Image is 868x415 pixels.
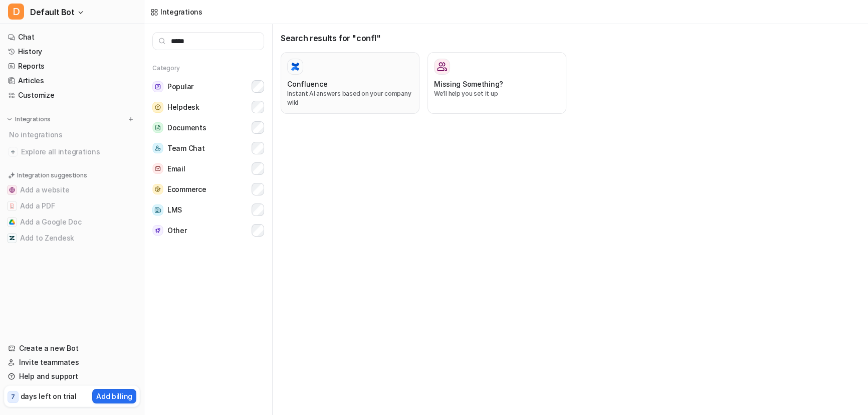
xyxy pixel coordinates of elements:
span: Ecommerce [167,184,206,194]
img: Email [152,163,163,174]
button: DocumentsDocuments [152,117,264,138]
button: Add to ZendeskAdd to Zendesk [4,230,140,246]
a: Customize [4,88,140,102]
span: Other [167,226,187,236]
a: Reports [4,59,140,73]
span: Explore all integrations [21,144,136,160]
button: OtherOther [152,220,264,241]
img: LMS [152,204,163,216]
button: LMSLMS [152,199,264,220]
button: Team ChatTeam Chat [152,138,264,158]
p: Instant AI answers based on your company wiki [287,89,413,107]
img: explore all integrations [8,147,18,157]
h5: Category [152,64,264,72]
img: Other [152,225,163,236]
img: Team Chat [152,143,163,153]
a: Articles [4,74,140,88]
a: Integrations [150,7,202,17]
p: Integrations [15,115,51,123]
button: HelpdeskHelpdesk [152,97,264,117]
h3: Search results for "confl" [281,32,860,44]
p: Integration suggestions [17,171,87,180]
button: Missing Something?Missing Something?We’ll help you set it up [427,52,566,114]
button: Add billing [92,389,136,403]
a: Create a new Bot [4,341,140,355]
span: Email [167,164,185,174]
img: Missing Something? [437,62,447,72]
img: Add a website [9,187,15,193]
img: expand menu [6,116,13,123]
img: Helpdesk [152,102,163,113]
p: Add billing [96,391,132,401]
img: Add to Zendesk [9,235,15,241]
button: EcommerceEcommerce [152,179,264,199]
button: EmailEmail [152,158,264,179]
span: D [8,4,24,20]
button: Integrations [4,114,54,124]
a: History [4,45,140,59]
span: Team Chat [167,143,204,153]
img: Popular [152,81,163,92]
span: Helpdesk [167,102,199,112]
span: Documents [167,123,206,133]
div: Integrations [160,7,202,17]
img: Confluence [290,62,300,72]
span: Popular [167,82,193,92]
button: ConfluenceConfluenceInstant AI answers based on your company wiki [281,52,419,114]
img: Add a PDF [9,203,15,209]
p: 7 [11,392,15,401]
img: Documents [152,122,163,133]
button: Add a Google DocAdd a Google Doc [4,214,140,230]
img: Add a Google Doc [9,219,15,225]
h3: Missing Something? [434,79,503,89]
h3: Confluence [287,79,327,89]
p: We’ll help you set it up [434,89,560,98]
div: No integrations [6,126,140,143]
p: days left on trial [21,391,77,401]
a: Help and support [4,369,140,383]
span: LMS [167,205,182,215]
button: Add a websiteAdd a website [4,182,140,198]
img: menu_add.svg [127,116,134,123]
a: Invite teammates [4,355,140,369]
a: Chat [4,30,140,44]
button: Add a PDFAdd a PDF [4,198,140,214]
span: Default Bot [30,5,75,19]
a: Explore all integrations [4,145,140,159]
button: PopularPopular [152,76,264,97]
img: Ecommerce [152,184,163,194]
